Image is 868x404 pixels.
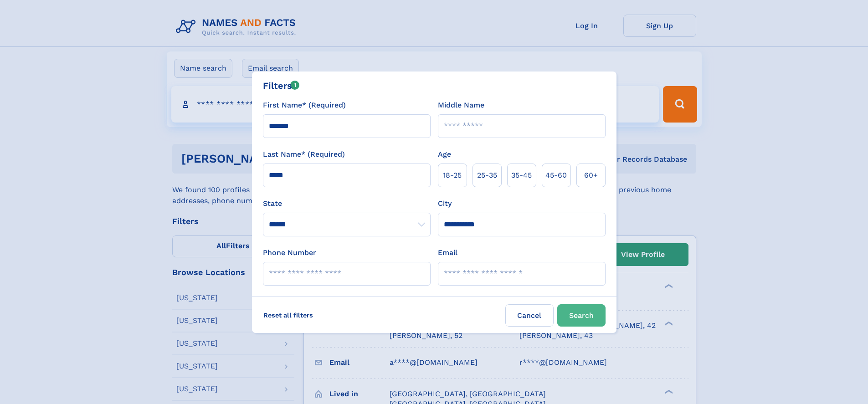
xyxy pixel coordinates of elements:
span: 45‑60 [545,170,567,181]
span: 35‑45 [511,170,532,181]
label: Age [438,149,451,160]
label: Cancel [505,304,554,327]
label: Email [438,247,457,258]
label: Reset all filters [257,304,319,326]
label: Phone Number [263,247,316,258]
label: Last Name* (Required) [263,149,345,160]
button: Search [557,304,606,327]
div: Filters [263,79,300,92]
span: 25‑35 [477,170,497,181]
label: City [438,198,452,209]
label: Middle Name [438,100,484,111]
span: 18‑25 [443,170,462,181]
label: State [263,198,431,209]
span: 60+ [584,170,598,181]
label: First Name* (Required) [263,100,346,111]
